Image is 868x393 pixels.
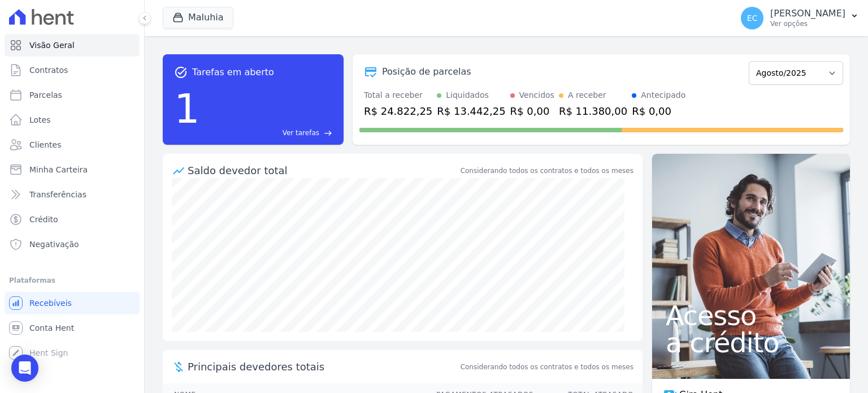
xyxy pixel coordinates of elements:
div: R$ 11.380,00 [559,103,627,119]
p: [PERSON_NAME] [770,8,845,19]
a: Ver tarefas east [205,128,332,138]
div: Posição de parcelas [382,65,471,79]
a: Conta Hent [5,317,140,339]
a: Transferências [5,183,140,206]
div: Plataformas [9,274,135,287]
span: EC [747,14,758,22]
a: Contratos [5,59,140,81]
button: Maluhia [163,7,233,28]
span: Clientes [29,139,61,150]
div: 1 [174,79,200,138]
button: EC [PERSON_NAME] Ver opções [732,2,868,34]
div: R$ 0,00 [632,103,685,119]
div: Vencidos [519,89,554,101]
span: Parcelas [29,89,62,101]
div: R$ 0,00 [510,103,554,119]
div: Antecipado [641,89,685,101]
div: Considerando todos os contratos e todos os meses [461,166,633,176]
span: Ver tarefas [283,128,319,138]
a: Negativação [5,233,140,256]
div: Open Intercom Messenger [11,355,38,382]
span: Contratos [29,64,68,76]
a: Recebíveis [5,292,140,314]
span: Crédito [29,214,58,225]
span: Recebíveis [29,297,72,309]
span: Conta Hent [29,322,74,334]
div: R$ 13.442,25 [437,103,505,119]
a: Clientes [5,133,140,156]
span: Lotes [29,114,51,126]
span: a crédito [666,329,836,356]
span: Negativação [29,239,79,250]
span: Considerando todos os contratos e todos os meses [461,362,633,372]
span: Principais devedores totais [188,359,458,374]
a: Parcelas [5,84,140,106]
div: Liquidados [446,89,489,101]
div: Total a receber [364,89,432,101]
span: Visão Geral [29,40,75,51]
div: R$ 24.822,25 [364,103,432,119]
a: Minha Carteira [5,158,140,181]
span: Acesso [666,302,836,329]
div: A receber [568,89,606,101]
div: Saldo devedor total [188,163,458,178]
p: Ver opções [770,19,845,28]
span: task_alt [174,66,188,79]
a: Visão Geral [5,34,140,57]
a: Crédito [5,208,140,231]
span: Transferências [29,189,86,200]
span: Tarefas em aberto [192,66,274,79]
a: Lotes [5,109,140,131]
span: Minha Carteira [29,164,88,175]
span: east [324,129,332,137]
